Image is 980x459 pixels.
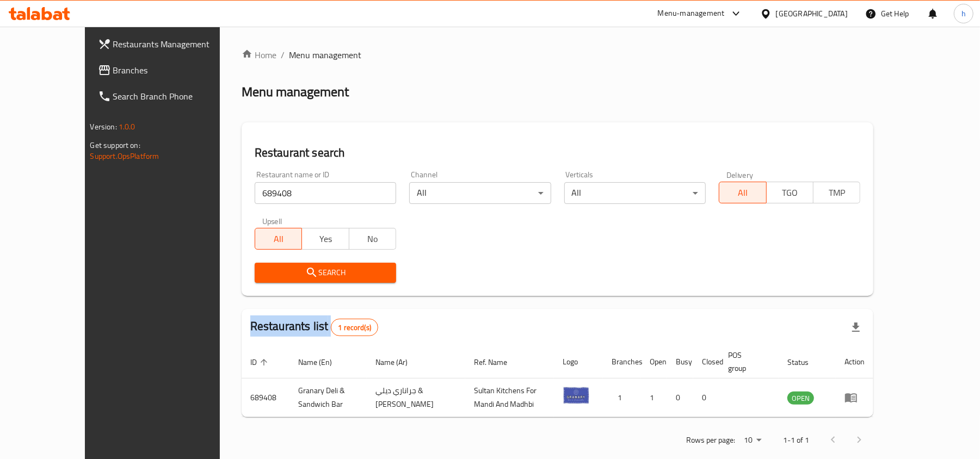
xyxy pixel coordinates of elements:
span: TMP [818,185,856,201]
span: Version: [90,120,117,134]
button: TMP [813,182,860,203]
span: POS group [728,349,766,375]
button: All [255,228,302,250]
button: TGO [766,182,813,203]
span: No [354,231,392,247]
th: Logo [554,345,603,379]
h2: Restaurants list [250,318,378,336]
span: Ref. Name [474,356,521,369]
p: Rows per page: [686,433,735,447]
span: 1.0.0 [119,120,135,134]
table: enhanced table [242,345,874,417]
span: All [724,185,762,201]
span: TGO [771,185,809,201]
a: Restaurants Management [89,31,249,57]
p: 1-1 of 1 [783,433,809,447]
td: ⁠Granary Deli & Sandwich Bar [289,379,367,417]
span: 1 record(s) [331,322,378,333]
div: Menu [845,391,865,404]
div: [GEOGRAPHIC_DATA] [776,8,848,20]
span: Get support on: [90,138,140,152]
td: 1 [603,379,641,417]
a: Search Branch Phone [89,83,249,109]
td: 0 [667,379,693,417]
div: Menu-management [658,7,725,20]
th: Branches [603,345,641,379]
a: Support.OpsPlatform [90,149,159,163]
div: Total records count [331,319,378,336]
td: 689408 [242,379,289,417]
span: Branches [113,64,240,77]
nav: breadcrumb [242,48,874,61]
span: Status [787,356,823,369]
th: Action [836,345,873,379]
a: Home [242,48,276,61]
span: Yes [306,231,344,247]
span: OPEN [787,392,814,405]
span: Restaurants Management [113,38,240,51]
img: ⁠Granary Deli & Sandwich Bar [563,382,590,409]
a: Branches [89,57,249,83]
h2: Restaurant search [255,145,861,161]
div: Rows per page: [739,432,766,449]
button: No [349,228,396,250]
span: Name (Ar) [375,356,422,369]
input: Search for restaurant name or ID.. [255,182,396,204]
th: Closed [693,345,719,379]
button: Yes [301,228,349,250]
div: OPEN [787,392,814,405]
span: Search Branch Phone [113,90,240,103]
th: Busy [667,345,693,379]
span: ID [250,356,271,369]
label: Upsell [262,217,282,225]
button: Search [255,263,396,283]
span: All [260,231,298,247]
span: Name (En) [298,356,346,369]
td: جراناري ديلي & [PERSON_NAME] [367,379,465,417]
button: All [719,182,766,203]
span: Menu management [289,48,361,61]
label: Delivery [726,171,754,178]
div: All [409,182,551,204]
td: Sultan Kitchens For Mandi And Madhbi [465,379,554,417]
td: 0 [693,379,719,417]
div: Export file [843,314,869,340]
td: 1 [641,379,667,417]
span: h [961,8,966,20]
span: Search [263,266,387,280]
li: / [281,48,285,61]
div: All [564,182,706,204]
h2: Menu management [242,83,349,101]
th: Open [641,345,667,379]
